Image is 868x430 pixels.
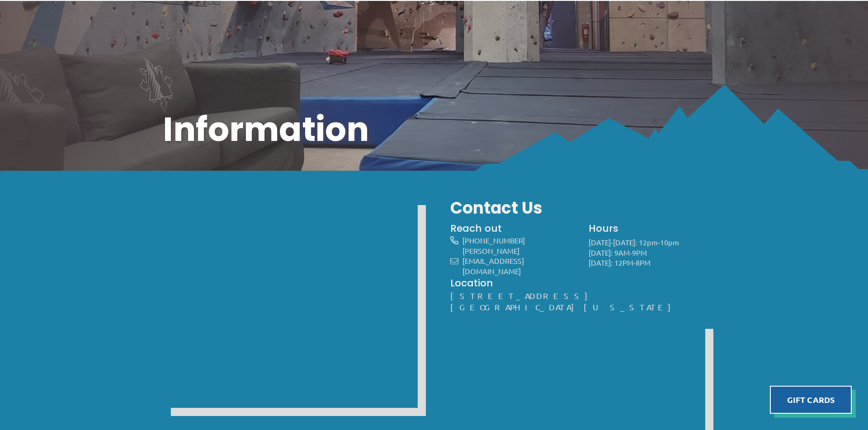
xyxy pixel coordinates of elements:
[450,197,705,220] h3: Contact Us
[589,237,705,268] p: [DATE]-[DATE]: 12pm-10pm [DATE]: 9AM-9PM [DATE]: 12PM-8PM
[450,291,680,312] a: [STREET_ADDRESS][GEOGRAPHIC_DATA][US_STATE]
[462,236,525,245] a: [PHONE_NUMBER]
[589,222,705,235] h4: Hours
[450,276,705,290] h4: Location
[450,222,574,235] h4: Reach out
[462,246,524,276] a: [PERSON_NAME][EMAIL_ADDRESS][DOMAIN_NAME]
